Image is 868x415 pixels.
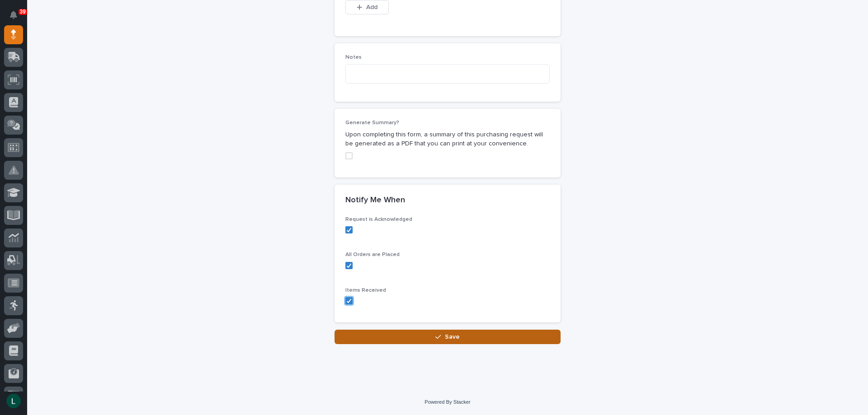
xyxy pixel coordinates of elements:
span: All Orders are Placed [345,252,400,257]
span: Add [366,3,377,11]
p: Upon completing this form, a summary of this purchasing request will be generated as a PDF that y... [345,130,550,149]
span: Items Received [345,288,386,293]
button: Save [335,330,561,344]
span: Save [445,333,460,341]
span: Notes [345,55,362,60]
button: Notifications [4,5,23,24]
button: users-avatar [4,392,23,410]
div: Notifications39 [11,11,23,25]
span: Generate Summary? [345,120,399,126]
h2: Notify Me When [345,196,405,205]
a: Powered By Stacker [425,399,470,405]
p: 39 [20,9,26,15]
span: Request is Acknowledged [345,217,412,222]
